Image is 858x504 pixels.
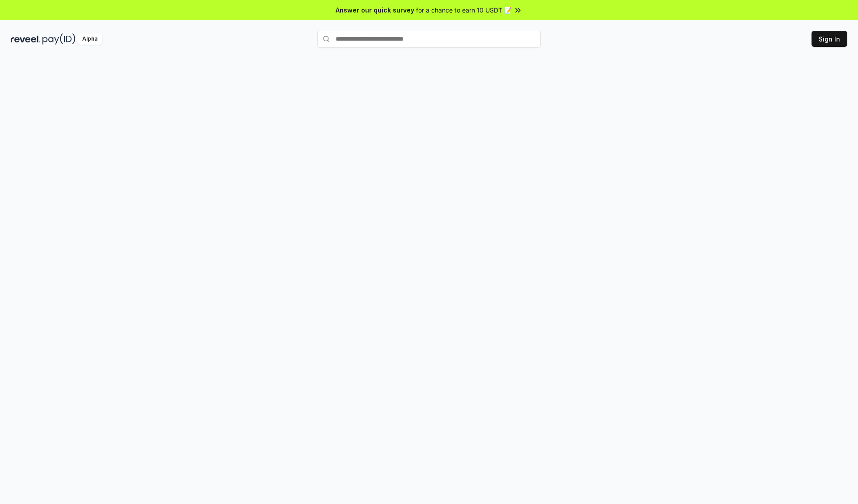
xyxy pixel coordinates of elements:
button: Sign In [812,31,847,47]
span: for a chance to earn 10 USDT 📝 [416,5,512,15]
span: Answer our quick survey [336,5,414,15]
div: Alpha [77,33,102,45]
img: reveel_dark [11,33,41,45]
img: pay_id [42,33,76,45]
